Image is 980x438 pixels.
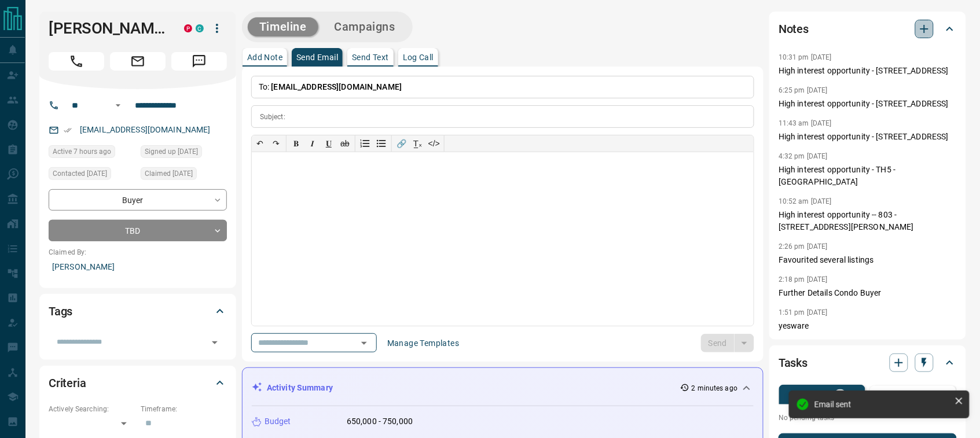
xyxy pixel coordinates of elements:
[184,24,192,32] div: property.ca
[326,139,332,148] span: 𝐔
[49,52,104,71] span: Call
[340,139,350,148] s: ab
[347,415,413,428] p: 650,000 - 750,000
[171,52,227,71] span: Message
[271,82,402,91] span: [EMAIL_ADDRESS][DOMAIN_NAME]
[779,119,832,127] p: 11:43 am [DATE]
[49,404,135,414] p: Actively Searching:
[49,167,135,183] div: Wed May 21 2025
[779,275,828,284] p: 2:18 pm [DATE]
[779,152,828,160] p: 4:32 pm [DATE]
[779,15,957,43] div: Notes
[248,17,318,36] button: Timeline
[779,98,957,110] p: High interest opportunity - [STREET_ADDRESS]
[779,164,957,188] p: High interest opportunity - TH5 - [GEOGRAPHIC_DATA]
[251,76,754,98] p: To:
[49,145,135,161] div: Thu Aug 14 2025
[141,404,227,414] p: Timeframe:
[207,334,223,351] button: Open
[49,297,227,325] div: Tags
[49,247,227,257] p: Claimed By:
[141,145,227,161] div: Thu Dec 27 2018
[779,197,832,205] p: 10:52 am [DATE]
[111,98,125,112] button: Open
[49,374,86,392] h2: Criteria
[260,112,285,122] p: Subject:
[49,369,227,397] div: Criteria
[296,53,338,61] p: Send Email
[779,349,957,377] div: Tasks
[247,53,282,61] p: Add Note
[779,86,828,94] p: 6:25 pm [DATE]
[403,53,434,61] p: Log Call
[267,382,333,394] p: Activity Summary
[779,242,828,251] p: 2:26 pm [DATE]
[268,135,284,152] button: ↷
[779,320,957,332] p: yesware
[701,334,755,352] div: split button
[141,167,227,183] div: Mon Sep 23 2024
[337,135,353,152] button: ab
[196,24,204,32] div: condos.ca
[380,334,466,352] button: Manage Templates
[288,135,304,152] button: 𝐁
[410,135,426,152] button: T̲ₓ
[814,400,950,409] div: Email sent
[304,135,321,152] button: 𝑰
[779,409,957,426] p: No pending tasks
[49,257,227,277] p: [PERSON_NAME]
[779,53,832,61] p: 10:31 pm [DATE]
[356,335,372,351] button: Open
[145,168,193,179] span: Claimed [DATE]
[252,135,268,152] button: ↶
[49,220,227,241] div: TBD
[321,135,337,152] button: 𝐔
[779,287,957,299] p: Further Details Condo Buyer
[80,125,211,134] a: [EMAIL_ADDRESS][DOMAIN_NAME]
[53,146,111,157] span: Active 7 hours ago
[426,135,442,152] button: </>
[394,135,410,152] button: 🔗
[64,126,72,134] svg: Email Verified
[53,168,107,179] span: Contacted [DATE]
[779,131,957,143] p: High interest opportunity - [STREET_ADDRESS]
[373,135,390,152] button: Bullet list
[779,20,809,38] h2: Notes
[352,53,389,61] p: Send Text
[252,377,754,399] div: Activity Summary2 minutes ago
[779,65,957,77] p: High interest opportunity - [STREET_ADDRESS]
[49,302,72,321] h2: Tags
[779,308,828,316] p: 1:51 pm [DATE]
[692,383,737,393] p: 2 minutes ago
[779,209,957,233] p: High interest opportunity -- 803 - [STREET_ADDRESS][PERSON_NAME]
[779,354,808,372] h2: Tasks
[265,415,291,428] p: Budget
[49,189,227,211] div: Buyer
[145,146,198,157] span: Signed up [DATE]
[779,254,957,266] p: Favourited several listings
[323,17,407,36] button: Campaigns
[49,19,167,38] h1: [PERSON_NAME]
[110,52,166,71] span: Email
[357,135,373,152] button: Numbered list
